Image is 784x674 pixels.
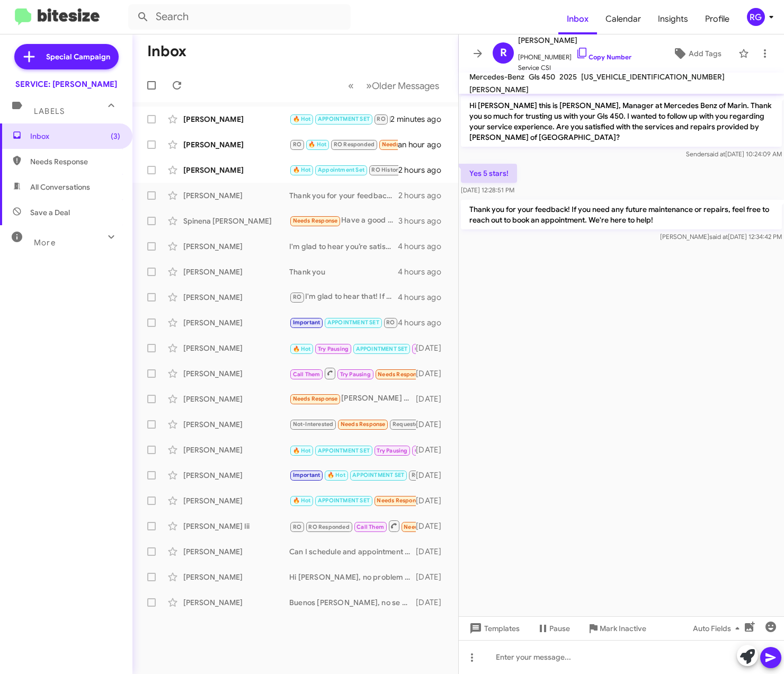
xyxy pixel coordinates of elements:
span: Older Messages [372,80,439,92]
div: [PERSON_NAME] [183,139,289,150]
span: Needs Response [382,141,427,148]
div: I'm glad to hear you’re satisfied! If you need any future maintenance or repairs, feel free to re... [289,241,398,252]
div: [PERSON_NAME] [183,292,289,303]
a: Copy Number [576,53,631,61]
div: [PERSON_NAME] [183,470,289,481]
button: Mark Inactive [578,619,655,638]
div: 3 hours ago [398,216,450,226]
div: Hi [PERSON_NAME], thank you for your feedback. I’m sorry to hear about the issues you’ve experien... [289,316,398,329]
span: 🔥 Hot [293,345,311,352]
div: 4 hours ago [398,267,450,277]
span: Needs Response [30,156,120,167]
span: Inbox [30,131,120,141]
span: [PERSON_NAME] [518,34,631,47]
div: Can I schedule and appointment for you? [289,546,416,557]
span: Templates [467,619,520,638]
div: [DATE] [416,470,450,481]
div: [DATE] [416,343,450,353]
span: 🔥 Hot [293,166,311,173]
span: Save a Deal [30,207,70,218]
div: SERVICE: [PERSON_NAME] [15,79,117,90]
span: Pause [549,619,570,638]
div: 2 hours ago [398,190,450,201]
div: RG [747,8,765,26]
nav: Page navigation example [342,75,446,96]
span: 2025 [559,72,577,82]
span: Labels [34,107,65,116]
div: [PERSON_NAME] [183,368,289,379]
span: Gls 450 [529,72,555,82]
input: Search [128,4,351,30]
p: Yes 5 stars! [461,164,517,183]
a: Profile [697,4,738,34]
span: RO Historic [371,166,403,173]
span: Appointment Set [318,166,364,173]
div: Honestly no it's always something that needs to be done I was going to see if it can be traded in [289,341,416,354]
div: [PERSON_NAME] [183,445,289,455]
button: Pause [528,619,578,638]
span: » [366,79,372,92]
div: [PERSON_NAME] [183,419,289,430]
span: Important [293,319,320,326]
span: said at [707,150,725,158]
button: RG [738,8,772,26]
span: Add Tags [689,44,721,63]
a: Special Campaign [14,44,119,69]
span: Call Them [415,345,442,352]
div: Thanks Oman, appreciate you extending the discount! My car currently has only less than 28k miles... [289,164,398,176]
div: an hour ago [398,139,450,150]
span: Try Pausing [318,345,349,352]
div: [DATE] [416,419,450,430]
span: Needs Response [378,371,423,378]
span: RO [386,319,395,326]
div: [DATE] [416,546,450,557]
span: Needs Response [293,217,338,224]
span: [PERSON_NAME] [DATE] 12:34:42 PM [660,233,782,241]
span: Call Them [415,447,442,454]
div: [PERSON_NAME] [183,114,289,125]
div: Hi [PERSON_NAME], no problem at all. When you’re ready, we’ll be here to help with your Mercedes-... [289,572,416,582]
span: APPOINTMENT SET [318,497,370,504]
a: Calendar [597,4,649,34]
div: [PERSON_NAME] [183,267,289,277]
span: RO [293,524,301,530]
div: [PERSON_NAME] [183,495,289,506]
div: Thank you [289,267,398,277]
span: APPOINTMENT SET [318,447,370,454]
span: Needs Response [377,497,422,504]
span: said at [709,233,728,241]
div: Hi [PERSON_NAME]. Are the tires the Pirelli Scorpion ATR? Any warranty on those? [289,138,398,150]
div: 4 hours ago [398,317,450,328]
span: Call Them [293,371,320,378]
span: Try Pausing [377,447,407,454]
div: [DATE] [416,368,450,379]
div: [DATE] [416,394,450,404]
span: [PERSON_NAME] [469,85,529,94]
span: 🔥 Hot [308,141,326,148]
span: RO [293,294,301,300]
span: « [348,79,354,92]
div: [PERSON_NAME] [183,241,289,252]
span: RO [293,141,301,148]
a: Insights [649,4,697,34]
span: Mercedes-Benz [469,72,524,82]
span: Auto Fields [693,619,744,638]
span: Needs Response [341,421,386,428]
div: 2 minutes ago [390,114,450,125]
span: Sender [DATE] 10:24:09 AM [686,150,782,158]
div: [PERSON_NAME] -- on a scale of 1 to 10 my experience has been a ZERO. Please talk to Nic. My sati... [289,393,416,405]
div: Thank you for your feedback! If you need any future maintenance or repairs, feel free to reach ou... [289,190,398,201]
button: Previous [342,75,360,96]
span: Needs Response [404,524,449,530]
span: (3) [111,131,120,141]
span: [DATE] 12:28:51 PM [461,186,514,194]
div: Spinena [PERSON_NAME] [183,216,289,226]
div: [PERSON_NAME] [183,190,289,201]
span: Inbox [558,4,597,34]
div: Inbound Call [289,443,416,456]
div: [PERSON_NAME] [183,317,289,328]
div: [PERSON_NAME] [183,572,289,582]
button: Templates [459,619,528,638]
